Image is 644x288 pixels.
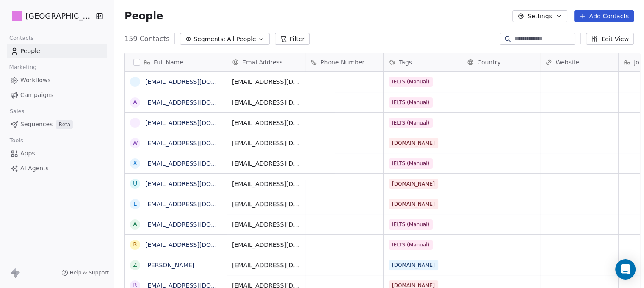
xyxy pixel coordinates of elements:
[462,53,540,71] div: Country
[145,241,249,248] a: [EMAIL_ADDRESS][DOMAIN_NAME]
[232,241,300,249] span: [EMAIL_ADDRESS][DOMAIN_NAME]
[124,10,163,22] span: People
[61,269,109,276] a: Help & Support
[145,180,249,187] a: [EMAIL_ADDRESS][DOMAIN_NAME]
[389,199,438,209] span: [DOMAIN_NAME]
[389,240,433,250] span: IELTS (Manual)
[7,44,107,58] a: People
[134,118,136,127] div: i
[56,120,73,129] span: Beta
[124,34,169,44] span: 159 Contacts
[20,47,40,55] span: People
[133,159,137,168] div: x
[6,32,37,44] span: Contacts
[321,58,365,66] span: Phone Number
[389,118,433,128] span: IELTS (Manual)
[586,33,634,45] button: Edit View
[389,77,433,87] span: IELTS (Manual)
[227,35,256,44] span: All People
[615,259,636,280] div: Open Intercom Messenger
[133,179,137,188] div: u
[384,53,462,71] div: Tags
[193,35,225,44] span: Segments:
[232,78,300,86] span: [EMAIL_ADDRESS][DOMAIN_NAME]
[389,260,438,270] span: [DOMAIN_NAME]
[16,12,18,20] span: I
[232,119,300,127] span: [EMAIL_ADDRESS][DOMAIN_NAME]
[6,134,27,147] span: Tools
[20,76,51,85] span: Workflows
[227,53,305,71] div: Emal Address
[20,149,35,158] span: Apps
[133,98,137,107] div: a
[6,61,40,74] span: Marketing
[232,159,300,168] span: [EMAIL_ADDRESS][DOMAIN_NAME]
[20,120,53,129] span: Sequences
[133,240,137,249] div: r
[132,138,138,147] div: w
[512,10,567,22] button: Settings
[232,98,300,107] span: [EMAIL_ADDRESS][DOMAIN_NAME]
[7,88,107,102] a: Campaigns
[232,220,300,229] span: [EMAIL_ADDRESS][DOMAIN_NAME]
[145,140,249,147] a: [EMAIL_ADDRESS][DOMAIN_NAME]
[145,262,194,269] a: [PERSON_NAME]
[389,219,433,230] span: IELTS (Manual)
[133,78,137,86] div: t
[145,221,249,228] a: [EMAIL_ADDRESS][DOMAIN_NAME]
[7,73,107,87] a: Workflows
[145,99,249,106] a: [EMAIL_ADDRESS][DOMAIN_NAME]
[25,11,94,22] span: [GEOGRAPHIC_DATA]
[242,58,282,66] span: Emal Address
[232,261,300,269] span: [EMAIL_ADDRESS][DOMAIN_NAME]
[305,53,383,71] div: Phone Number
[70,269,109,276] span: Help & Support
[7,161,107,175] a: AI Agents
[133,199,137,208] div: l
[574,10,634,22] button: Add Contacts
[389,97,433,108] span: IELTS (Manual)
[154,58,183,66] span: Full Name
[556,58,579,66] span: Website
[389,179,438,189] span: [DOMAIN_NAME]
[133,220,137,229] div: a
[232,139,300,147] span: [EMAIL_ADDRESS][DOMAIN_NAME]
[232,180,300,188] span: [EMAIL_ADDRESS][DOMAIN_NAME]
[145,160,249,167] a: [EMAIL_ADDRESS][DOMAIN_NAME]
[125,53,227,71] div: Full Name
[477,58,501,66] span: Country
[133,260,137,269] div: Z
[7,117,107,131] a: SequencesBeta
[10,9,90,23] button: I[GEOGRAPHIC_DATA]
[145,119,249,126] a: [EMAIL_ADDRESS][DOMAIN_NAME]
[540,53,618,71] div: Website
[145,201,249,208] a: [EMAIL_ADDRESS][DOMAIN_NAME]
[232,200,300,208] span: [EMAIL_ADDRESS][DOMAIN_NAME]
[6,105,28,118] span: Sales
[20,164,49,173] span: AI Agents
[145,78,249,85] a: [EMAIL_ADDRESS][DOMAIN_NAME]
[7,147,107,161] a: Apps
[275,33,310,45] button: Filter
[20,91,53,100] span: Campaigns
[399,58,412,66] span: Tags
[389,158,433,169] span: IELTS (Manual)
[389,138,438,148] span: [DOMAIN_NAME]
